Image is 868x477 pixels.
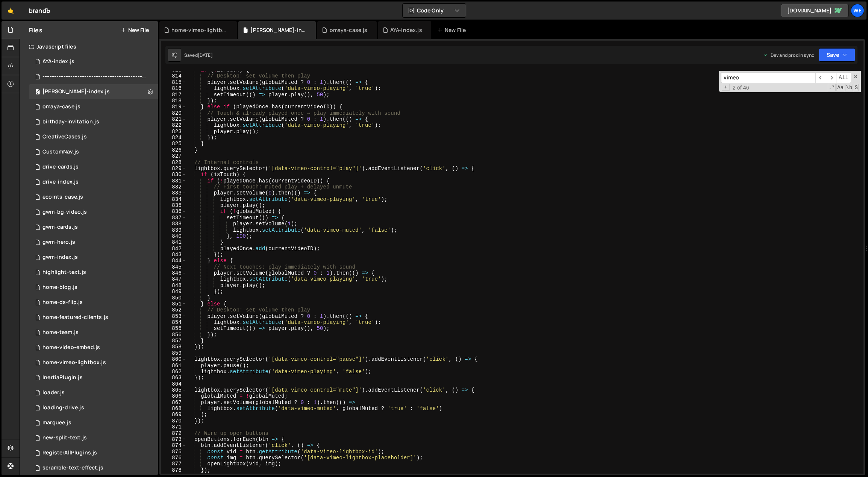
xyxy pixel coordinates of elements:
[161,116,186,122] div: 821
[42,103,80,110] div: omaya-case.js
[161,406,186,412] div: 868
[851,4,864,17] a: We
[161,461,186,467] div: 877
[42,269,86,276] div: highlight-text.js
[121,27,149,33] button: New File
[161,369,186,375] div: 862
[161,166,186,172] div: 829
[20,39,158,54] div: Javascript files
[42,329,79,336] div: home-team.js
[161,436,186,442] div: 873
[161,393,186,399] div: 866
[29,26,42,34] h2: Files
[161,276,186,282] div: 847
[161,85,186,91] div: 816
[730,85,752,91] span: 2 of 46
[161,467,186,473] div: 878
[161,73,186,79] div: 814
[42,465,103,471] div: scramble-text-effect.js
[35,90,40,96] span: 0
[42,434,87,441] div: new-split-text.js
[403,4,466,17] button: Code Only
[161,350,186,356] div: 859
[42,419,71,426] div: marquee.js
[161,344,186,350] div: 858
[161,202,186,208] div: 835
[161,147,186,153] div: 826
[42,254,78,261] div: gwm-index.js
[161,178,186,184] div: 831
[161,375,186,381] div: 863
[42,374,83,381] div: InertiaPlugin.js
[29,190,158,205] div: 12095/39566.js
[29,430,158,445] div: 12095/39580.js
[161,184,186,190] div: 832
[42,389,65,396] div: loader.js
[161,246,186,252] div: 842
[29,340,158,355] div: 12095/29427.js
[161,412,186,418] div: 869
[29,250,158,265] div: 12095/34818.js
[42,73,146,80] div: ------------------------------------------------.js
[161,153,186,159] div: 827
[29,144,158,160] div: 12095/31261.js
[29,370,158,385] div: 12095/29323.js
[161,301,186,307] div: 851
[161,190,186,196] div: 833
[161,270,186,276] div: 846
[161,424,186,430] div: 871
[161,141,186,147] div: 825
[161,387,186,393] div: 865
[29,84,158,99] div: 12095/46624.js
[42,239,75,246] div: gwm-hero.js
[29,325,158,340] div: 12095/39251.js
[161,98,186,104] div: 818
[42,404,84,411] div: loading-drive.js
[763,52,814,58] div: Dev and prod in sync
[815,72,826,83] span: ​
[29,175,158,190] div: 12095/35237.js
[29,355,158,370] div: 12095/38008.js
[161,289,186,295] div: 849
[42,179,79,185] div: drive-index.js
[29,415,158,430] div: 12095/29478.js
[42,344,100,351] div: home-video-embed.js
[161,283,186,289] div: 848
[437,26,469,34] div: New File
[161,442,186,448] div: 874
[29,220,158,235] div: 12095/34673.js
[161,295,186,301] div: 850
[721,72,815,83] input: Search for
[161,449,186,455] div: 875
[29,114,158,129] div: 12095/46212.js
[29,54,158,69] div: 12095/46698.js
[819,48,855,62] button: Save
[836,84,844,91] span: CaseSensitive Search
[42,88,110,95] div: [PERSON_NAME]-index.js
[330,26,368,34] div: omaya-case.js
[161,313,186,319] div: 853
[161,363,186,369] div: 861
[161,455,186,461] div: 876
[161,92,186,98] div: 817
[42,359,106,366] div: home-vimeo-lightbox.js
[198,52,213,58] div: [DATE]
[42,299,83,306] div: home-ds-flip.js
[828,84,836,91] span: RegExp Search
[781,4,848,17] a: [DOMAIN_NAME]
[836,72,851,83] span: Alt-Enter
[29,205,158,220] div: 12095/33534.js
[161,135,186,141] div: 824
[29,99,158,114] div: 12095/46345.js
[29,129,158,144] div: 12095/31445.js
[826,72,836,83] span: ​
[161,430,186,436] div: 872
[42,284,77,291] div: home-blog.js
[161,400,186,406] div: 867
[161,160,186,166] div: 828
[29,460,158,475] div: 12095/37932.js
[161,325,186,331] div: 855
[42,58,74,65] div: AYA-index.js
[29,310,158,325] div: 12095/38421.js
